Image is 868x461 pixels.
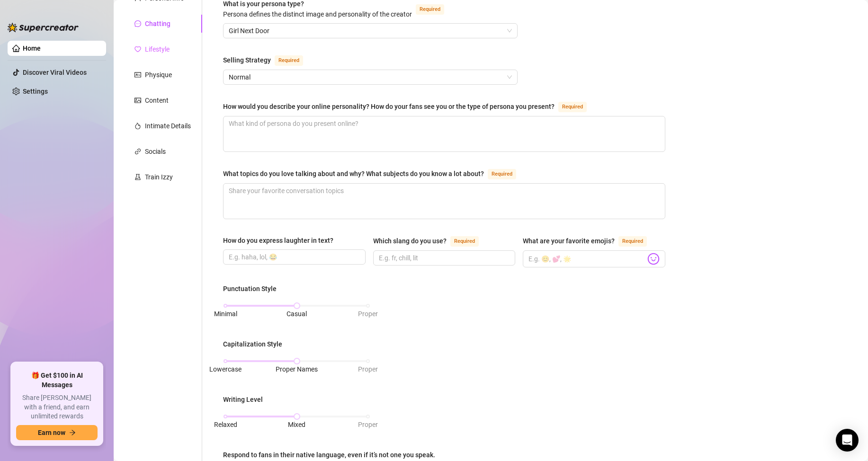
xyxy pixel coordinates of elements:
[223,235,340,246] label: How do you express laughter in text?
[145,44,170,54] div: Lifestyle
[450,236,479,247] span: Required
[145,95,169,106] div: Content
[373,236,447,246] div: Which slang do you use?
[229,252,358,262] input: How do you express laughter in text?
[523,235,657,247] label: What are your favorite emojis?
[145,121,191,131] div: Intimate Details
[286,310,307,318] span: Casual
[223,101,597,112] label: How would you describe your online personality? How do your fans see you or the type of persona y...
[69,429,76,436] span: arrow-right
[223,284,283,294] label: Punctuation Style
[8,23,79,32] img: logo-BBDzfeDw.svg
[145,18,170,29] div: Chatting
[358,310,378,318] span: Proper
[145,172,173,182] div: Train Izzy
[224,116,665,151] textarea: How would you describe your online personality? How do your fans see you or the type of persona y...
[836,429,859,452] div: Open Intercom Messenger
[23,69,87,76] a: Discover Viral Videos
[145,70,172,80] div: Physique
[523,236,615,246] div: What are your favorite emojis?
[23,44,41,52] a: Home
[134,97,141,104] span: picture
[223,235,333,246] div: How do you express laughter in text?
[38,429,65,436] span: Earn now
[23,88,48,95] a: Settings
[16,393,98,421] span: Share [PERSON_NAME] with a friend, and earn unlimited rewards
[223,284,277,294] div: Punctuation Style
[134,46,141,53] span: heart
[223,394,269,405] label: Writing Level
[379,253,508,263] input: Which slang do you use?
[16,425,98,440] button: Earn nowarrow-right
[134,123,141,129] span: fire
[223,101,555,112] div: How would you describe your online personality? How do your fans see you or the type of persona y...
[223,10,412,18] span: Persona defines the distinct image and personality of the creator
[528,253,645,265] input: What are your favorite emojis?
[209,365,242,373] span: Lowercase
[223,339,282,349] div: Capitalization Style
[223,54,313,66] label: Selling Strategy
[229,70,512,84] span: Normal
[16,371,98,390] span: 🎁 Get $100 in AI Messages
[373,235,489,247] label: Which slang do you use?
[288,421,305,428] span: Mixed
[223,394,263,405] div: Writing Level
[358,421,378,428] span: Proper
[223,450,435,460] div: Respond to fans in their native language, even if it’s not one you speak.
[134,148,141,155] span: link
[134,20,141,27] span: message
[275,55,303,66] span: Required
[223,168,527,179] label: What topics do you love talking about and why? What subjects do you know a lot about?
[488,169,516,179] span: Required
[558,102,587,112] span: Required
[214,421,237,428] span: Relaxed
[223,168,484,179] div: What topics do you love talking about and why? What subjects do you know a lot about?
[134,71,141,78] span: idcard
[223,55,271,65] div: Selling Strategy
[229,24,512,38] span: Girl Next Door
[134,174,141,180] span: experiment
[224,184,665,219] textarea: What topics do you love talking about and why? What subjects do you know a lot about?
[416,4,444,15] span: Required
[145,146,166,157] div: Socials
[223,339,289,349] label: Capitalization Style
[647,253,660,265] img: svg%3e
[276,365,318,373] span: Proper Names
[214,310,237,318] span: Minimal
[358,365,378,373] span: Proper
[618,236,647,247] span: Required
[223,450,442,460] label: Respond to fans in their native language, even if it’s not one you speak.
